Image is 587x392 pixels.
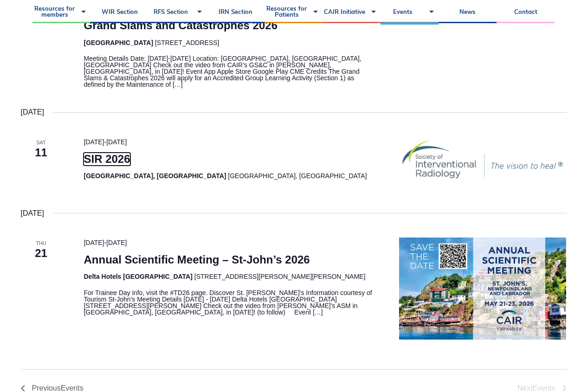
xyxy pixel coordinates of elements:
[84,273,192,280] span: Delta Hotels [GEOGRAPHIC_DATA]
[194,273,366,280] span: [STREET_ADDRESS][PERSON_NAME][PERSON_NAME]
[106,138,127,146] span: [DATE]
[155,39,219,46] span: [STREET_ADDRESS]
[61,384,84,392] span: Events
[84,19,277,32] a: Grand Slams and Catastrophes 2026
[84,138,127,146] time: -
[84,153,130,166] a: SIR 2026
[106,239,127,246] span: [DATE]
[84,55,377,88] p: Meeting Details Date: [DATE]-[DATE] Location: [GEOGRAPHIC_DATA], [GEOGRAPHIC_DATA], [GEOGRAPHIC_D...
[399,137,566,182] img: 5876a_sir_425x115_logobanner_withtagline
[84,39,153,46] span: [GEOGRAPHIC_DATA]
[21,239,62,247] span: Thu
[21,139,62,147] span: Sat
[84,239,104,246] span: [DATE]
[84,289,377,315] p: For Trainee Day info, visit the #TD26 page. Discover St. [PERSON_NAME]'s Information courtesy of ...
[21,106,44,118] time: [DATE]
[21,145,62,161] span: 11
[32,385,84,392] span: Previous
[84,172,226,180] span: [GEOGRAPHIC_DATA], [GEOGRAPHIC_DATA]
[84,138,104,146] span: [DATE]
[21,245,62,261] span: 21
[21,385,84,392] a: Previous Events
[399,238,566,339] img: Capture d’écran 2025-06-06 150827
[228,172,367,180] span: [GEOGRAPHIC_DATA], [GEOGRAPHIC_DATA]
[84,253,310,266] a: Annual Scientific Meeting – St-John’s 2026
[21,207,44,219] time: [DATE]
[84,239,127,246] time: -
